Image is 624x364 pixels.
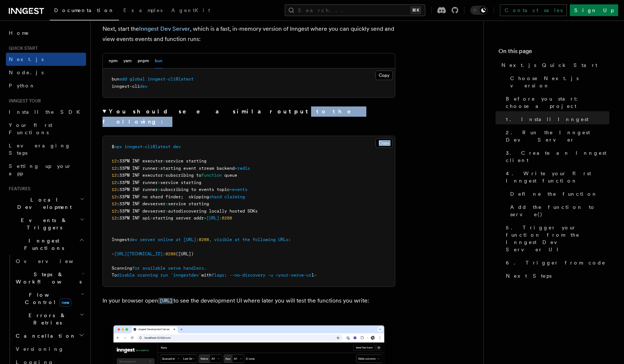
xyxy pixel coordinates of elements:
span: > [150,215,153,221]
span: Errors & Retries [13,312,79,326]
span: < [276,273,278,278]
span: run [160,273,168,278]
code: [URL] [158,298,173,304]
span: Node.js [9,70,44,75]
span: service starting [160,180,201,185]
span: visible [214,237,232,242]
span: dev [130,237,137,242]
span: npx [114,144,122,149]
span: AgentKit [171,7,210,13]
span: disable [117,273,135,278]
a: 5. Trigger your function from the Inngest Dev Server UI [503,221,609,256]
button: Cancellation [13,329,86,342]
a: 4. Write your first Inngest function [503,167,609,187]
span: 12 [112,180,117,185]
span: 12 [112,173,117,178]
button: Flow Controlnew [13,288,86,309]
span: Define the function [510,190,598,198]
span: 8288 [222,215,232,221]
span: = [229,187,232,192]
a: 3. Create an Inngest client [503,146,609,167]
span: 12 [112,215,117,221]
span: 12 [112,194,117,199]
a: Contact sales [500,4,567,16]
span: Choose Next.js version [510,75,609,89]
a: Leveraging Steps [6,139,86,160]
button: Search...⌘K [285,4,425,16]
span: `inngest [171,273,191,278]
span: Next.js [9,56,44,62]
span: server [140,237,155,242]
span: Leveraging Steps [9,143,71,156]
span: Steps & Workflows [13,271,82,285]
span: new [59,299,71,307]
span: events [232,187,247,192]
a: 2. Run the Inngest Dev Server [503,126,609,146]
span: subscribing to events topic [160,187,229,192]
a: Documentation [50,2,119,20]
span: Scanning [112,266,132,271]
kbd: ⌘K [411,7,421,14]
a: AgentKit [167,2,214,20]
span: Next Steps [506,272,552,279]
span: 6. Trigger from code [506,259,606,266]
span: starting event stream backend [160,166,235,171]
span: 12 [112,201,117,206]
span: ` [199,273,201,278]
span: [URL]: [183,237,199,242]
button: Copy [375,138,393,148]
a: Next.js Quick Start [498,59,609,72]
span: at [235,237,240,242]
span: ([URL]) [176,251,194,256]
span: online [158,237,173,242]
a: Sign Up [570,4,618,16]
span: Cancellation [13,332,76,339]
span: queue [224,173,237,178]
span: > [163,158,165,164]
span: Add the function to serve() [510,203,609,218]
span: 1. Install Inngest [506,116,588,123]
span: URLs: [278,237,291,242]
a: Define the function [507,187,609,200]
span: l [311,273,314,278]
a: Next.js [6,53,86,66]
span: 5. Trigger your function from the Inngest Dev Server UI [506,224,609,253]
span: Python [9,83,36,89]
span: Inngest Functions [6,237,79,252]
p: In your browser open to see the development UI where later you will test the functions you write: [102,296,395,306]
span: serve [168,266,181,271]
span: Versioning [16,346,64,352]
button: Copy [375,71,393,80]
span: inngest-cli@latest [147,76,194,82]
span: service starting [165,158,206,164]
span: global [130,76,145,82]
span: for [132,266,140,271]
span: Overview [16,258,91,264]
button: Events & Triggers [6,214,86,234]
span: Home [9,29,29,37]
span: :33PM INF api [117,215,150,221]
span: Features [6,186,30,192]
span: with [201,273,212,278]
a: Home [6,26,86,40]
span: autodiscovering locally hosted SDKs [168,209,258,214]
span: dev [191,273,199,278]
span: service starting [168,201,209,206]
span: Events & Triggers [6,217,80,231]
h4: On this page [498,47,609,59]
span: claiming [224,194,245,199]
span: 8288 [165,251,176,256]
button: yarn [123,53,132,68]
a: Next Steps [503,269,609,282]
span: subscribing to [165,173,201,178]
span: 12 [112,187,117,192]
span: 4. Write your first Inngest function [506,170,609,184]
span: shard [209,194,222,199]
span: scanning [137,273,158,278]
span: 2. Run the Inngest Dev Server [506,129,609,143]
button: Local Development [6,193,86,214]
span: Install the SDK [9,109,85,115]
span: 12 [112,166,117,171]
a: Overview [13,255,86,268]
span: To [112,273,117,278]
